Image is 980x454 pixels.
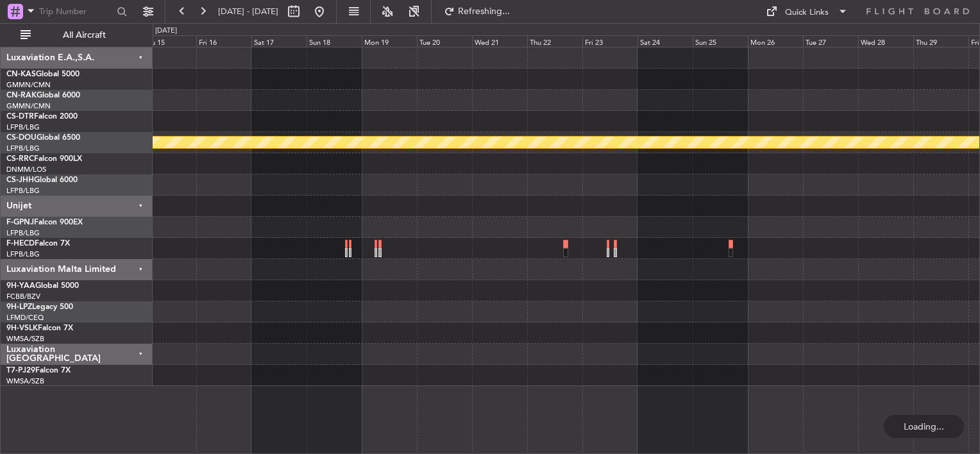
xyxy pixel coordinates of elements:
span: 9H-YAA [6,282,35,290]
span: CS-DTR [6,113,34,121]
div: Sat 24 [638,35,693,47]
button: All Aircraft [14,25,139,46]
span: F-HECD [6,240,35,248]
a: GMMN/CMN [6,80,51,90]
a: F-GPNJFalcon 900EX [6,219,83,226]
a: CS-DOUGlobal 6500 [6,134,80,142]
a: WMSA/SZB [6,376,44,386]
div: [DATE] [155,26,177,37]
a: CS-DTRFalcon 2000 [6,113,78,121]
span: CS-JHH [6,176,34,184]
a: LFPB/LBG [6,144,40,153]
a: F-HECDFalcon 7X [6,240,70,248]
div: Sun 18 [307,35,362,47]
div: Fri 16 [196,35,251,47]
span: 9H-VSLK [6,324,38,332]
span: All Aircraft [33,31,135,40]
input: Trip Number [39,2,113,21]
span: Refreshing... [457,7,511,16]
div: Loading... [884,415,964,438]
span: [DATE] - [DATE] [218,6,278,17]
a: T7-PJ29Falcon 7X [6,367,71,374]
a: CS-RRCFalcon 900LX [6,155,82,163]
span: 9H-LPZ [6,303,32,311]
div: Wed 21 [472,35,527,47]
span: T7-PJ29 [6,367,35,374]
a: CS-JHHGlobal 6000 [6,176,78,184]
a: FCBB/BZV [6,292,40,301]
a: CN-KASGlobal 5000 [6,71,80,78]
a: LFPB/LBG [6,249,40,259]
div: Tue 20 [417,35,472,47]
a: CN-RAKGlobal 6000 [6,92,80,99]
span: F-GPNJ [6,219,34,226]
div: Tue 27 [803,35,858,47]
span: CS-RRC [6,155,34,163]
div: Sun 25 [693,35,748,47]
div: Fri 23 [582,35,638,47]
div: Thu 22 [527,35,582,47]
div: Sat 17 [251,35,307,47]
a: GMMN/CMN [6,101,51,111]
span: CN-RAK [6,92,37,99]
div: Quick Links [785,6,829,19]
button: Quick Links [759,1,854,22]
a: LFPB/LBG [6,228,40,238]
a: 9H-YAAGlobal 5000 [6,282,79,290]
a: LFPB/LBG [6,122,40,132]
div: Mon 19 [362,35,417,47]
button: Refreshing... [438,1,515,22]
a: WMSA/SZB [6,334,44,344]
div: Thu 15 [141,35,196,47]
a: DNMM/LOS [6,165,46,174]
a: 9H-VSLKFalcon 7X [6,324,73,332]
div: Mon 26 [748,35,803,47]
a: LFPB/LBG [6,186,40,196]
div: Thu 29 [913,35,968,47]
span: CS-DOU [6,134,37,142]
a: LFMD/CEQ [6,313,44,323]
span: CN-KAS [6,71,36,78]
a: 9H-LPZLegacy 500 [6,303,73,311]
div: Wed 28 [858,35,913,47]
